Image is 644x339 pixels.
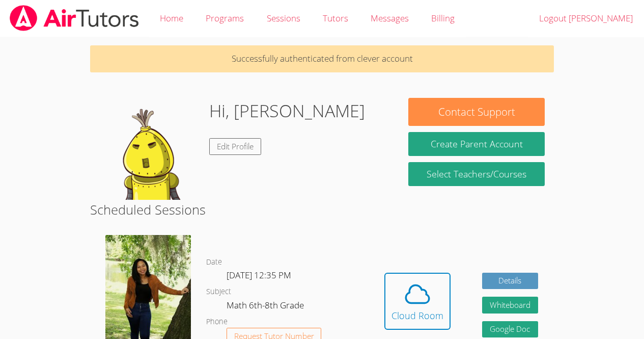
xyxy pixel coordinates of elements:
[482,321,538,338] a: Google Doc
[408,132,544,156] button: Create Parent Account
[90,45,554,72] p: Successfully authenticated from clever account
[90,200,554,219] h2: Scheduled Sessions
[408,162,544,186] a: Select Teachers/Courses
[227,269,291,281] span: [DATE] 12:35 PM
[9,5,140,31] img: airtutors_banner-c4298cdbf04f3fff15de1276eac7730deb9818008684d7c2e4769d2f7ddbe033.png
[371,12,409,24] span: Messages
[99,98,201,200] img: default.png
[227,298,306,316] dd: Math 6th-8th Grade
[384,273,451,330] button: Cloud Room
[482,273,538,290] a: Details
[482,297,538,314] button: Whiteboard
[408,98,544,126] button: Contact Support
[209,98,365,124] h1: Hi, [PERSON_NAME]
[391,308,443,323] div: Cloud Room
[206,316,228,328] dt: Phone
[206,285,231,298] dt: Subject
[209,138,261,155] a: Edit Profile
[206,256,222,269] dt: Date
